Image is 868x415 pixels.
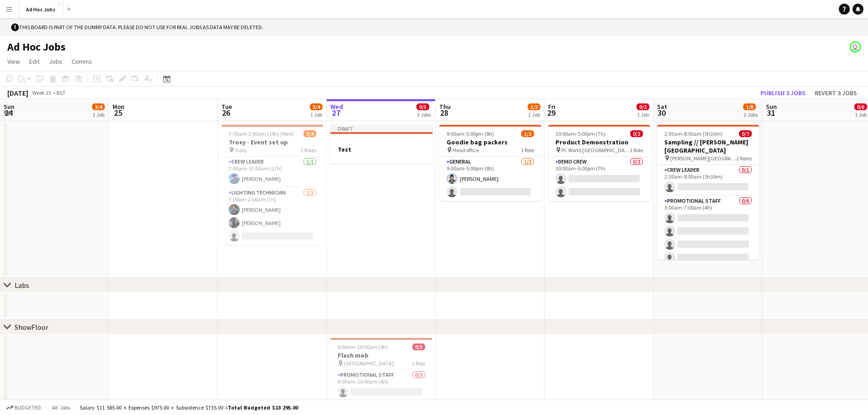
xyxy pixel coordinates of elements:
span: 1/2 [521,130,534,137]
span: Total Budgeted $13 295.00 [228,404,298,411]
span: 26 [220,108,232,118]
span: 1 Role [630,147,643,154]
app-job-card: 9:00am-5:00pm (8h)1/2Goodie bag packers Head office1 RoleGeneral1/29:00am-5:00pm (8h)[PERSON_NAME] [439,125,541,201]
span: Edit [29,57,40,66]
span: View [7,57,20,66]
span: Troxy [235,147,247,154]
div: 1 Job [855,111,867,118]
app-job-card: 10:00am-5:00pm (7h)0/2Product Demonstration PC World [GEOGRAPHIC_DATA]1 RoleDemo crew0/210:00am-5... [548,125,650,201]
app-job-card: DraftTest [330,125,432,164]
div: 3 Jobs [417,111,431,118]
span: [GEOGRAPHIC_DATA] [344,360,394,367]
span: 31 [765,108,777,118]
span: 29 [547,108,555,118]
button: Publish 3 jobs [757,87,809,99]
div: 1 Job [528,111,540,118]
span: Fri [548,102,555,111]
span: Comms [72,57,92,66]
span: 2 Roles [301,147,316,154]
span: 2 Roles [736,155,752,162]
h3: Product Demonstration [548,138,650,146]
span: 1 Role [521,147,534,154]
span: 10:00am-5:00pm (7h) [555,130,606,137]
span: 0/2 [630,130,643,137]
a: Comms [68,56,96,67]
app-card-role: Promotional Staff0/63:00am-7:00am (4h) [657,196,759,293]
span: Sun [4,102,15,111]
app-card-role: Lighting technician2/37:00pm-2:00am (7h)[PERSON_NAME][PERSON_NAME] [221,188,324,245]
span: PC World [GEOGRAPHIC_DATA] [561,147,630,154]
app-card-role: Demo crew0/210:00am-5:00pm (7h) [548,157,650,201]
span: 3/4 [303,130,316,137]
span: 3/4 [310,103,323,110]
span: All jobs [50,404,72,411]
span: Jobs [49,57,62,66]
a: View [4,56,24,67]
a: Jobs [45,56,66,67]
app-job-card: 7:00am-2:00am (19h) (Wed)3/4Troxy - Event set up Troxy2 RolesCrew Leader1/17:00am-12:00am (17h)[P... [221,125,324,245]
h3: Flash mob [330,351,432,359]
span: Head office [452,147,479,154]
app-job-card: 2:30am-8:00am (5h30m)0/7Sampling // [PERSON_NAME][GEOGRAPHIC_DATA] [PERSON_NAME][GEOGRAPHIC_DATA]... [657,125,759,260]
span: 28 [438,108,451,118]
span: Thu [439,102,451,111]
h1: Ad Hoc Jobs [7,40,66,54]
h3: Sampling // [PERSON_NAME][GEOGRAPHIC_DATA] [657,138,759,154]
div: 1 Job [92,111,104,118]
span: 6:00am-10:00am (4h) [338,343,388,350]
span: 0/3 [412,343,425,350]
span: 0/6 [854,103,867,110]
button: Ad Hoc Jobs [19,0,63,18]
span: 7:00am-2:00am (19h) (Wed) [229,130,294,137]
span: 0/2 [637,103,649,110]
span: Sun [766,102,777,111]
h3: Goodie bag packers [439,138,541,146]
span: 1/2 [528,103,540,110]
div: [DATE] [7,88,28,97]
span: [PERSON_NAME][GEOGRAPHIC_DATA] [670,155,736,162]
div: 1 Job [637,111,649,118]
app-card-role: Crew Leader0/12:30am-8:00am (5h30m) [657,165,759,196]
span: 1 Role [412,360,425,367]
a: Edit [26,56,43,67]
div: Salary $11 585.00 + Expenses $975.00 + Subsistence $735.00 = [80,404,298,411]
h3: Troxy - Event set up [221,138,324,146]
span: Wed [330,102,343,111]
span: 24 [2,108,15,118]
span: Budgeted [15,405,41,411]
app-card-role: Crew Leader1/17:00am-12:00am (17h)[PERSON_NAME] [221,157,324,188]
span: 2:30am-8:00am (5h30m) [664,130,723,137]
span: ! [11,23,19,31]
span: 9:00am-5:00pm (8h) [447,130,494,137]
span: Sat [657,102,667,111]
span: 0/7 [739,130,752,137]
div: ShowFloor [15,323,48,332]
span: 1/8 [743,103,756,110]
span: Tue [221,102,232,111]
button: Revert 3 jobs [811,87,861,99]
span: 27 [329,108,343,118]
div: 2 Jobs [744,111,758,118]
div: 1 Job [310,111,322,118]
span: 3/4 [92,103,105,110]
span: Mon [113,102,124,111]
div: Draft [330,125,432,132]
div: BST [56,89,66,96]
div: Labs [15,281,29,290]
span: 25 [111,108,124,118]
span: Week 35 [30,89,53,96]
span: 30 [656,108,667,118]
app-card-role: General1/29:00am-5:00pm (8h)[PERSON_NAME] [439,157,541,201]
h3: Test [330,145,432,154]
button: Budgeted [5,403,42,413]
span: 0/5 [416,103,429,110]
app-user-avatar: Punita Miller [850,41,861,52]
